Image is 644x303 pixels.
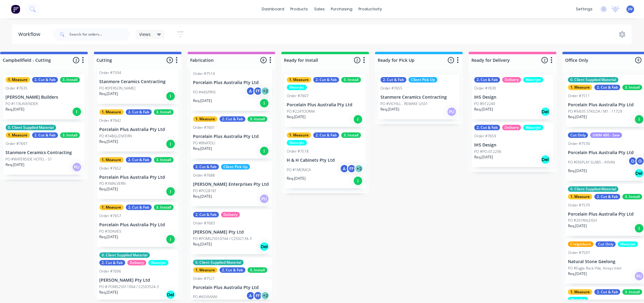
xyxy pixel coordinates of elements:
div: 1. Measure [287,77,311,83]
div: settings [573,5,596,14]
div: 3. Install [154,157,174,163]
p: Req. [DATE] [6,162,25,167]
div: I [72,107,82,117]
div: 2. Cut & Fab [126,157,152,163]
div: 2. Cut & FabClient Pick UpOrder #7688[PERSON_NAME] Enterprises Pty LtdPO #PO28181Req.[DATE]PU [191,162,272,206]
div: I [353,115,363,124]
div: Waterjet [149,260,169,266]
p: [PERSON_NAME] Pty Ltd [100,278,176,283]
p: PO #PO-012296 [474,149,502,154]
span: Views [139,31,151,37]
div: FF [254,86,263,96]
div: 1. Measure2. Cut & Fab3. InstallWaterjetOrder #7518H & H Cabinets Pty LtdPO #1MONICAAFF+2Req.[DATE]I [285,130,366,188]
div: + 2 [355,164,364,173]
p: PO #POMS25010744 / C2502134-3 [193,236,252,241]
p: Porcelain Plus Australia Pty Ltd [100,175,176,180]
div: 2. Cut & FabClient Pick UpOrder #7655Stanmore Ceramics ContractingPO #VICHILL - REMAKE U501Req.[D... [378,75,460,119]
div: Order #7601 [193,125,215,130]
div: 3. Install [623,194,642,199]
div: Order #7659 [474,133,496,139]
div: I [260,98,269,108]
p: Req. [DATE] [287,114,306,120]
p: Porcelain Plus Australia Pty Ltd [193,80,270,85]
div: + 2 [261,86,270,96]
div: I [353,176,363,186]
div: 3. Install [248,116,268,122]
div: 1. Measure2. Cut & Fab3. InstallOrder #7657Porcelain Plus Australia Pty LtdPO #3DAVIESReq.[DATE]I [97,202,179,247]
div: 1. Measure2. Cut & Fab3. InstallOrder #7601Porcelain Plus Australia Pty LtdPO #8NATOLIReq.[DATE]I [191,114,272,159]
div: A [246,86,255,96]
div: FF [254,291,263,300]
div: Cut Only [568,132,588,138]
div: productivity [356,5,385,14]
div: 1. Measure2. Cut & Fab3. InstallOrder #7635[PERSON_NAME] BuildersPO #119LAVENDERReq.[DATE]I [3,75,85,119]
p: PO #1MONICA [287,167,311,173]
div: Order #7655 [381,86,403,91]
div: 1. Measure2. Cut & Fab3. InstallOrder #7642Porcelain Plus Australia Pty LtdPO #348GLENFERNReq.[DA... [97,107,179,152]
div: 1. Measure2. Cut & Fab3. InstallWaterjetOrder #7607Porcelain Plus Australia Pty LtdPO #224TOORAKR... [285,75,366,127]
div: Delivery [502,77,521,83]
p: PO #201RALEIGH [568,218,597,223]
div: 2. Cut & Fab [32,77,58,83]
img: Factory [11,5,20,14]
div: I [166,91,176,101]
div: 3. Install [341,77,361,83]
div: purchasing [328,5,356,14]
p: PO #Eagle Rock Pde, Aireys Inlet [568,266,622,271]
p: PO #8NATOLI [193,140,215,146]
p: PO #9/635 STKILDA / M1 - 11729 [568,109,622,114]
p: H & H Cabinets Pty Ltd [287,158,364,163]
div: 3. Install [248,267,268,273]
div: 0. Client Supplied Material [193,260,244,265]
div: Order #7657 [100,213,121,219]
div: 1. Measure [568,85,593,90]
p: Porcelain Plus Australia Pty Ltd [287,102,364,107]
p: Porcelain Plus Australia Pty Ltd [193,134,270,139]
p: Req. [DATE] [100,91,118,97]
div: 3. Install [60,77,80,83]
div: 3. Install [154,205,174,210]
p: PO #3MALVERN [100,181,126,186]
div: 3. Install [623,289,642,295]
div: 1. Measure [100,109,124,115]
div: 2. Cut & Fab [313,132,339,138]
a: dashboard [259,5,288,14]
p: Porcelain Plus Australia Pty Ltd [100,222,176,227]
div: Order #7688 [193,173,215,178]
div: 2. Cut & Fab [220,267,246,273]
div: 0. Client Supplied Material [6,125,56,130]
div: Client Pick Up [409,77,438,83]
div: Waterjet [568,297,588,302]
p: Req. [DATE] [100,139,118,144]
div: Order #7697 [6,141,28,146]
p: Req. [DATE] [193,146,212,151]
div: 2. Cut & Fab [595,194,621,199]
div: 1. Measure [568,289,593,295]
div: 2. Cut & FabDeliveryWaterjetOrder #7630IHS DesignPO #012240Req.[DATE]Del [472,75,554,119]
div: + 2 [261,291,270,300]
div: Workflow [18,31,43,38]
div: I [260,146,269,156]
div: Order #7642 [100,118,121,123]
div: 3. Install [60,132,80,138]
p: Req. [DATE] [474,154,493,160]
div: Order #7504Stanmore Ceramics ContractingPO #[PERSON_NAME]Req.[DATE]I [97,44,179,104]
div: 0. Client Supplied Material [100,252,150,258]
div: 2. Cut & Fab [126,109,152,115]
p: Stanmore Ceramics Contracting [100,79,176,84]
span: JW [628,6,633,12]
div: 2. Cut & FabDeliveryWaterjetOrder #7659IHS DesignPO #PO-012296Req.[DATE]Del [472,122,554,167]
div: Order #7514 [193,71,215,76]
div: 2. Cut & FabDeliveryOrder #7683[PERSON_NAME] Pty LtdPO #POMS25010744 / C2502134-3Req.[DATE]Del [191,210,272,254]
p: Req. [DATE] [100,234,118,240]
p: [PERSON_NAME] Pty Ltd [193,230,270,235]
p: Req. [DATE] [6,107,25,112]
p: PO #PO28181 [193,188,217,194]
p: Req. [DATE] [568,271,587,277]
p: Stanmore Ceramics Contracting [6,150,82,155]
div: 2. Cut & Fab [32,132,58,138]
div: 2. Cut & Fab [313,77,339,83]
div: 1. Measure [100,157,124,163]
div: Order #7518 [287,149,309,154]
div: Waterjet [523,77,544,83]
